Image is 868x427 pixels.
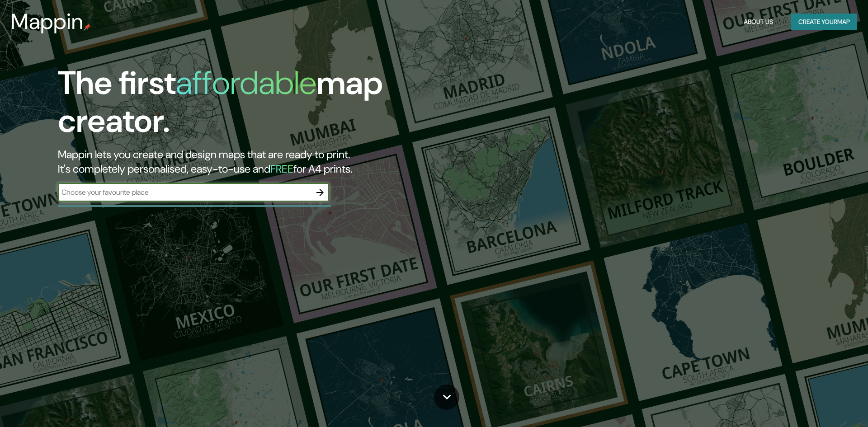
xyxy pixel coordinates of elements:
input: Choose your favourite place [58,187,311,197]
h3: Mappin [11,9,84,34]
button: About Us [740,14,777,30]
h1: affordable [176,62,316,104]
img: mappin-pin [84,23,91,31]
button: Create yourmap [791,14,857,30]
h5: FREE [270,162,293,176]
h2: Mappin lets you create and design maps that are ready to print. It's completely personalised, eas... [58,147,492,176]
h1: The first map creator. [58,64,492,147]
